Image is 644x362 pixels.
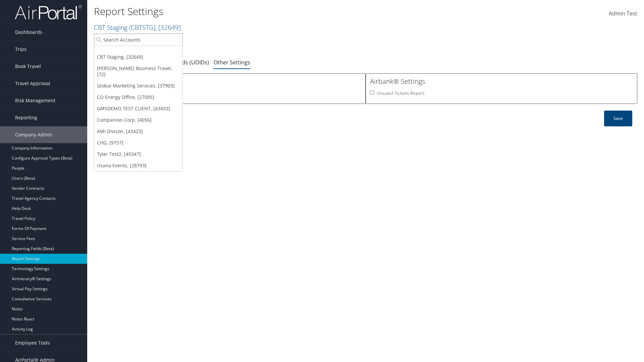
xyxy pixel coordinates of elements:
h3: Savings Tracker Settings [98,77,361,86]
a: Companion Corp, [4056] [94,114,182,126]
a: AMI Divison, [43423] [94,126,182,137]
a: CHG, [9757] [94,137,182,148]
span: ( CBTSTG ) [129,23,155,32]
label: Unused Tickets Report [377,90,425,97]
button: Save [604,111,632,126]
span: Employee Tools [15,335,50,351]
a: Tyler Test2, [45347] [94,148,182,160]
img: airportal-logo.png [15,4,82,20]
span: Trips [15,41,26,58]
span: Book Travel [15,58,41,75]
a: Global Marketing Services, [37903] [94,80,182,92]
span: Dashboards [15,24,42,41]
a: Usana Events, [28793] [94,160,182,171]
a: Admin Test [609,3,637,24]
h3: Airbank® Settings [370,77,633,86]
span: Reporting [15,109,37,126]
input: Search Accounts [94,34,182,46]
a: GMSDEMO TEST CLIENT, [43433] [94,103,182,114]
span: Risk Management [15,92,55,109]
span: , [ 32649 ] [155,23,181,32]
a: CBT Staging [94,23,181,32]
a: Other Settings [214,59,250,66]
span: Admin Test [609,10,637,17]
h1: Report Settings [94,4,456,18]
a: CBT Staging, [32649] [94,51,182,63]
span: Travel Approval [15,75,50,92]
a: [PERSON_NAME] Business Travel, [72] [94,63,182,80]
a: CO Energy Office, [27095] [94,92,182,103]
span: Company Admin [15,126,52,143]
